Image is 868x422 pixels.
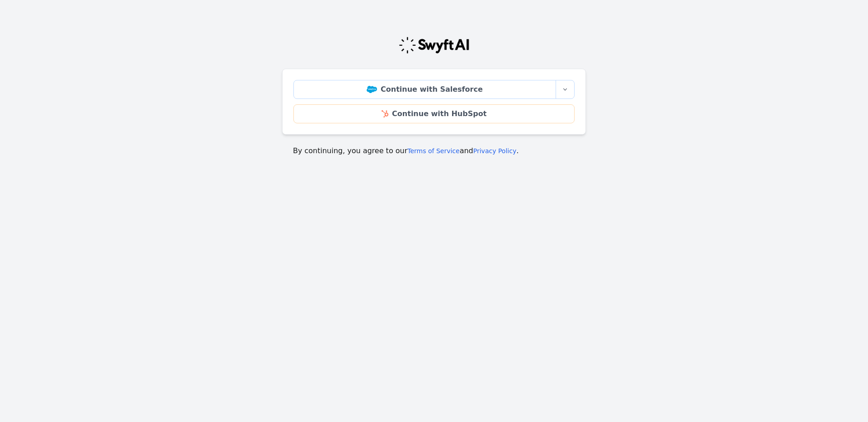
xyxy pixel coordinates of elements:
img: HubSpot [382,110,388,117]
a: Continue with Salesforce [293,80,556,99]
a: Terms of Service [407,147,459,155]
p: By continuing, you agree to our and . [293,145,575,156]
img: Swyft Logo [398,36,470,54]
img: Salesforce [367,86,377,93]
a: Continue with HubSpot [293,104,575,123]
a: Privacy Policy [473,147,516,155]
